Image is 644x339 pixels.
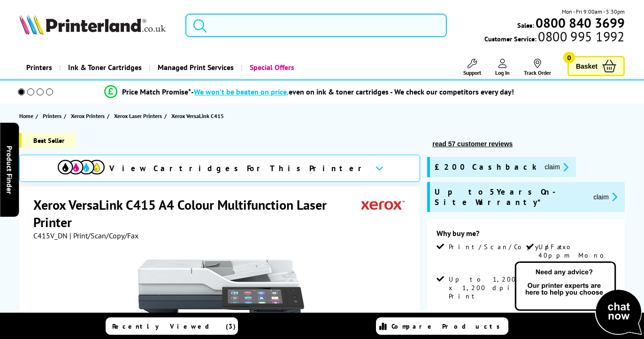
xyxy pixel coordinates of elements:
a: Special Offers [241,55,301,79]
a: Track Order [524,59,551,76]
li: modal_Promise [5,84,614,100]
a: Xerox Printers [71,111,107,121]
a: Home [19,111,36,121]
button: promo-description [542,162,571,173]
span: Home [19,111,33,121]
span: Ink & Toner Cartridges [68,55,142,79]
button: promo-description [590,191,620,202]
img: Open Live Chat window [513,260,644,337]
a: Support [463,59,481,76]
a: Printers [43,111,64,121]
span: Sales: [517,21,534,30]
span: We won’t be beaten on price, [194,87,289,96]
span: Recently Viewed (3) [112,322,236,331]
span: 0 [563,52,575,63]
b: 0800 840 3699 [536,14,625,32]
h1: Xerox VersaLink C415 A4 Colour Multifunction Laser Printer [33,196,361,231]
a: Managed Print Services [149,55,241,79]
a: Basket 0 [567,56,625,76]
button: read 57 customer reviews [429,140,515,148]
span: Support [463,69,481,76]
div: Why buy me? [437,229,615,243]
span: Up to 40ppm Mono Print [538,243,614,268]
span: Compare Products [391,322,505,331]
span: | Print/Scan/Copy/Fax [69,231,138,240]
span: Printers [43,111,61,121]
span: Xerox Laser Printers [114,111,162,121]
span: Mon - Fri 9:00am - 5:30pm [562,7,625,16]
a: Xerox VersaLink C415 [171,111,226,121]
a: Ink & Toner Cartridges [59,55,149,79]
span: Up to 5 Years On-Site Warranty* [435,187,586,207]
span: Print/Scan/Copy/Fax [449,243,569,251]
img: Xerox [361,196,405,213]
img: Printerland Logo [19,14,166,35]
span: Customer Service: [484,32,624,43]
span: Price Match Promise* [122,87,191,96]
a: 0800 840 3699 [534,18,625,27]
span: C415V_DN [33,231,68,240]
a: Printers [19,55,59,79]
span: Xerox VersaLink C415 [171,111,224,121]
span: Product Finder [5,145,14,194]
span: View Cartridges For This Printer [109,163,368,173]
img: View Cartridges [58,160,105,174]
a: Log In [495,59,510,76]
a: Compare Products [376,317,508,335]
span: Up to 1,200 x 1,200 dpi Print [449,275,524,300]
a: Xerox Laser Printers [114,111,164,121]
div: - even on ink & toner cartridges - We check our competitors every day! [191,87,514,96]
span: Basket [576,60,598,72]
span: Xerox Printers [71,111,105,121]
span: 0800 995 1992 [537,32,624,41]
a: Recently Viewed (3) [106,317,238,335]
span: £200 Cashback [435,162,537,173]
a: Printerland Logo [19,14,174,37]
span: Best Seller [19,133,76,148]
span: Log In [495,69,510,76]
